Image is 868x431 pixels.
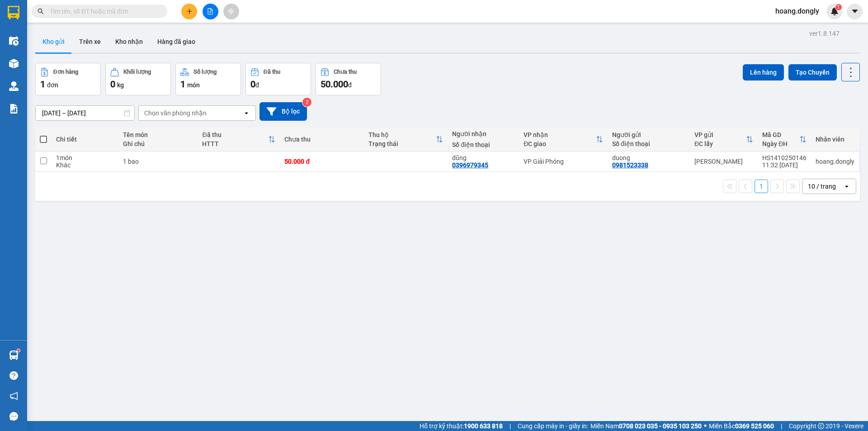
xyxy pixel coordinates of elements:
[9,81,19,91] img: warehouse-icon
[56,161,114,169] div: Khác
[808,182,836,191] div: 10 / trang
[180,79,185,90] span: 1
[53,69,78,75] div: Đơn hàng
[334,69,357,75] div: Chưa thu
[228,8,234,14] span: aim
[762,161,807,169] div: 11:32 [DATE]
[452,141,514,148] div: Số điện thoại
[123,140,193,147] div: Ghi chú
[694,140,746,147] div: ĐC lấy
[509,421,511,431] span: |
[9,59,19,68] img: warehouse-icon
[762,154,807,161] div: HS1410250146
[694,158,753,165] div: [PERSON_NAME]
[108,31,150,52] button: Kho nhận
[243,109,250,117] svg: open
[150,31,203,52] button: Hàng đã giao
[755,180,768,193] button: 1
[847,4,863,19] button: caret-down
[368,131,436,138] div: Thu hộ
[837,4,840,10] span: 1
[245,63,311,95] button: Đã thu0đ
[452,130,514,137] div: Người nhận
[690,128,758,152] th: Toggle SortBy
[709,421,774,431] span: Miền Bắc
[816,158,854,165] div: hoang.dongly
[368,140,436,147] div: Trạng thái
[47,81,58,89] span: đơn
[743,64,784,81] button: Lên hàng
[302,98,311,107] sup: 2
[762,131,799,138] div: Mã GD
[619,422,702,430] strong: 0708 023 035 - 0935 103 250
[452,154,514,161] div: dũng
[524,131,596,138] div: VP nhận
[50,6,156,16] input: Tìm tên, số ĐT hoặc mã đơn
[40,79,45,90] span: 1
[35,63,101,95] button: Đơn hàng1đơn
[144,109,207,118] div: Chọn văn phòng nhận
[198,128,280,152] th: Toggle SortBy
[830,7,839,15] img: icon-new-feature
[704,424,707,428] span: ⚪️
[17,349,20,352] sup: 1
[612,131,685,138] div: Người gửi
[223,4,239,19] button: aim
[9,350,19,360] img: warehouse-icon
[284,158,359,165] div: 50.000 đ
[9,104,19,114] img: solution-icon
[175,63,241,95] button: Số lượng1món
[809,28,840,38] div: ver 1.8.147
[768,5,826,17] span: hoang.dongly
[9,36,19,46] img: warehouse-icon
[612,154,685,161] div: duong
[851,7,859,15] span: caret-down
[762,140,799,147] div: Ngày ĐH
[321,79,348,90] span: 50.000
[203,4,218,19] button: file-add
[264,69,280,75] div: Đã thu
[818,423,824,429] span: copyright
[758,128,811,152] th: Toggle SortBy
[348,81,352,89] span: đ
[186,8,193,14] span: plus
[259,102,307,121] button: Bộ lọc
[452,161,488,169] div: 0396979345
[35,31,72,52] button: Kho gửi
[612,161,648,169] div: 0981523338
[193,69,217,75] div: Số lượng
[284,136,359,143] div: Chưa thu
[207,8,213,14] span: file-add
[8,6,19,19] img: logo-vxr
[38,8,44,14] span: search
[72,31,108,52] button: Trên xe
[788,64,837,81] button: Tạo Chuyến
[202,140,268,147] div: HTTT
[9,371,18,380] span: question-circle
[250,79,255,90] span: 0
[187,81,200,89] span: món
[56,136,114,143] div: Chi tiết
[843,183,850,190] svg: open
[464,422,503,430] strong: 1900 633 818
[316,63,381,95] button: Chưa thu50.000đ
[816,136,854,143] div: Nhân viên
[181,4,197,19] button: plus
[105,63,171,95] button: Khối lượng0kg
[524,158,603,165] div: VP Giải Phóng
[590,421,702,431] span: Miền Nam
[735,422,774,430] strong: 0369 525 060
[202,131,268,138] div: Đã thu
[612,140,685,147] div: Số điện thoại
[117,81,124,89] span: kg
[364,128,448,152] th: Toggle SortBy
[518,421,588,431] span: Cung cấp máy in - giấy in:
[519,128,608,152] th: Toggle SortBy
[524,140,596,147] div: ĐC giao
[56,154,114,161] div: 1 món
[420,421,503,431] span: Hỗ trợ kỹ thuật:
[255,81,259,89] span: đ
[110,79,115,90] span: 0
[123,158,193,165] div: 1 bao
[123,69,151,75] div: Khối lượng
